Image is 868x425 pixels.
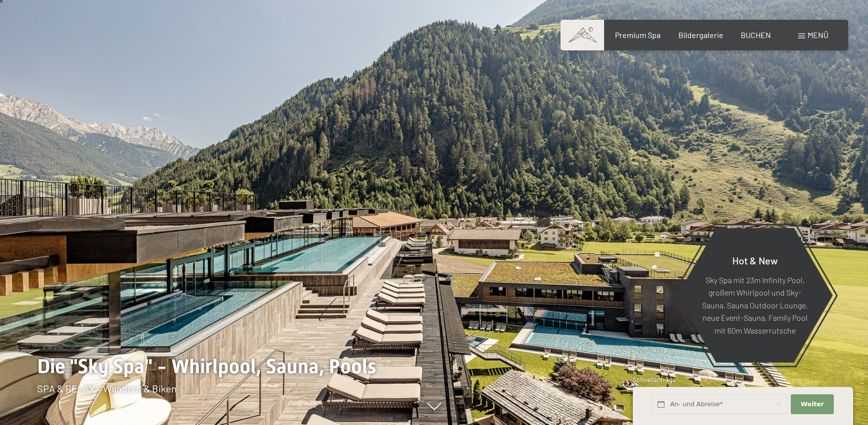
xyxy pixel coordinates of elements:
[678,30,723,40] a: Bildergalerie
[676,227,833,363] a: Hot & New Sky Spa mit 23m Infinity Pool, großem Whirlpool und Sky-Sauna, Sauna Outdoor Lounge, ne...
[732,254,778,266] span: Hot & New
[615,30,661,40] a: Premium Spa
[791,394,833,415] button: Weiter
[701,273,809,337] p: Sky Spa mit 23m Infinity Pool, großem Whirlpool und Sky-Sauna, Sauna Outdoor Lounge, neue Event-S...
[801,400,824,409] span: Weiter
[808,30,828,40] span: Menü
[741,30,771,40] a: BUCHEN
[633,376,676,383] span: Schnellanfrage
